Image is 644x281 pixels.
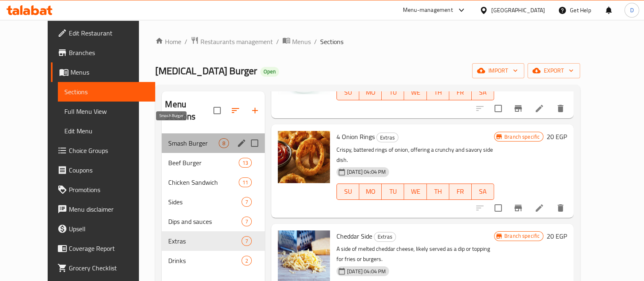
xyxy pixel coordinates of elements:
span: Select all sections [209,102,226,119]
span: SA [475,186,491,197]
span: 7 [242,198,251,206]
a: Sections [58,82,155,102]
span: FR [453,186,468,197]
a: Restaurants management [191,36,273,47]
p: Crispy, battered rings of onion, offering a crunchy and savory side dish. [336,145,494,165]
span: TU [385,186,401,197]
div: Extras7 [162,231,265,251]
button: SU [336,184,359,200]
button: TU [382,184,404,200]
span: Menus [70,67,149,77]
a: Branches [51,43,155,62]
a: Menu disclaimer [51,199,155,219]
button: delete [551,99,570,118]
span: Sections [320,37,343,46]
span: Select to update [490,199,507,217]
button: edit [235,137,248,149]
span: Sort sections [226,101,245,120]
span: MO [363,86,378,98]
div: Extras [374,232,396,242]
span: Coverage Report [69,243,149,253]
span: export [534,66,574,76]
span: Menus [292,37,311,46]
span: Drinks [168,256,242,266]
span: Chicken Sandwich [168,177,238,187]
span: 4 Onion Rings [336,131,375,143]
span: Branch specific [501,133,543,141]
span: SU [340,186,356,197]
button: MO [359,184,382,200]
span: Branch specific [501,232,543,240]
h6: 20 EGP [547,230,567,242]
button: FR [449,84,472,100]
div: items [242,256,252,266]
span: Promotions [69,185,149,195]
a: Menus [282,36,311,47]
a: Edit Menu [58,121,155,141]
div: Dips and sauces7 [162,212,265,231]
span: Menu disclaimer [69,204,149,214]
a: Coupons [51,160,155,180]
h6: 20 EGP [547,131,567,142]
span: SU [340,86,356,98]
span: Extras [168,236,242,246]
span: Choice Groups [69,146,149,155]
div: [GEOGRAPHIC_DATA] [491,6,545,15]
span: 7 [242,218,251,226]
span: 2 [242,257,251,265]
div: Open [260,67,279,77]
button: FR [449,184,472,200]
button: export [528,63,580,78]
span: Beef Burger [168,158,238,168]
button: Branch-specific-item [508,198,528,218]
p: A side of melted cheddar cheese, likely served as a dip or topping for fries or burgers. [336,244,494,264]
button: TH [427,184,449,200]
span: Cheddar Side [336,230,372,242]
div: Chicken Sandwich11 [162,173,265,192]
span: SA [475,86,491,98]
span: Select to update [490,100,507,117]
div: items [242,236,252,246]
img: 4 Onion Rings [278,131,330,183]
span: Restaurants management [200,37,273,46]
span: TH [430,186,446,197]
span: Full Menu View [64,106,149,116]
span: import [479,66,518,76]
div: Beef Burger13 [162,153,265,173]
span: Extras [374,232,396,241]
span: D [630,6,633,15]
h2: Menu sections [165,98,213,123]
a: Full Menu View [58,102,155,121]
span: FR [453,86,468,98]
span: 13 [239,159,251,167]
span: Grocery Checklist [69,263,149,273]
div: Drinks2 [162,251,265,270]
a: Edit Restaurant [51,23,155,43]
a: Upsell [51,219,155,239]
a: Edit menu item [534,203,544,213]
li: / [314,37,317,46]
div: Extras [376,133,398,142]
div: Sides7 [162,192,265,212]
span: [DATE] 04:04 PM [344,268,389,275]
div: items [242,197,252,207]
div: items [242,217,252,226]
button: WE [404,184,426,200]
div: items [219,138,229,148]
button: Branch-specific-item [508,99,528,118]
span: Coupons [69,165,149,175]
span: Sections [64,87,149,97]
span: Open [260,68,279,75]
span: WE [407,186,423,197]
a: Promotions [51,180,155,199]
span: [MEDICAL_DATA] Burger [155,62,257,80]
span: Smash Burger [168,138,219,148]
span: [DATE] 04:04 PM [344,168,389,176]
div: Sides [168,197,242,207]
span: Dips and sauces [168,217,242,226]
a: Grocery Checklist [51,258,155,278]
button: SA [472,84,494,100]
